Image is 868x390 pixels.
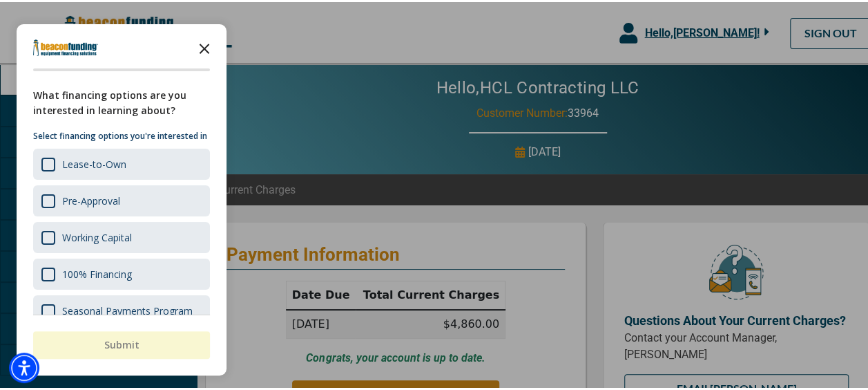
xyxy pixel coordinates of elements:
[33,147,210,178] div: Lease-to-Own
[9,351,39,381] div: Accessibility Menu
[33,293,210,324] div: Seasonal Payments Program
[33,329,210,357] button: Submit
[17,22,226,373] div: Survey
[62,192,120,205] div: Pre-Approval
[62,266,132,279] div: 100% Financing
[191,32,218,59] button: Close the survey
[33,257,210,288] div: 100% Financing
[33,220,210,251] div: Working Capital
[33,86,210,116] div: What financing options are you interested in learning about?
[62,302,193,315] div: Seasonal Payments Program
[62,229,132,242] div: Working Capital
[33,37,98,54] img: Company logo
[33,183,210,214] div: Pre-Approval
[62,156,126,169] div: Lease-to-Own
[33,127,210,141] p: Select financing options you're interested in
